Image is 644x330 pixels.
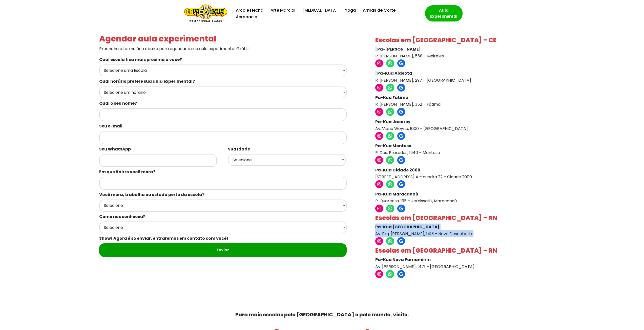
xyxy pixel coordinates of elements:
[425,5,463,21] a: Aula Experimental
[375,224,542,237] p: Av. Brg. [PERSON_NAME], 1413 – Nova Descoberta
[99,214,145,219] b: Como nos conheceu?
[99,235,228,241] b: Show! Agora é só enviar, entraremos em contato com você!
[99,45,360,52] p: Preencha o formulário abaixo para agendar a sua aula experimental Grátis!
[375,215,542,221] h4: Escolas em [GEOGRAPHIC_DATA] – RN
[236,7,263,14] a: Arco e Flecha
[99,169,155,175] b: Em que Bairro você mora?
[375,191,418,197] strong: Pa-Kua Maracanaú
[375,95,408,100] strong: Pa-Kua Fátima
[363,7,396,14] a: Armas de Corte
[375,70,542,83] p: R. [PERSON_NAME], 297 – [GEOGRAPHIC_DATA]
[99,192,204,197] b: Você mora, trabalha ou estuda perto da escola?
[375,224,440,230] strong: Pa-Kua [GEOGRAPHIC_DATA]
[375,119,410,125] strong: Pa-Kua Jacarey
[182,5,227,23] a: Escola de Conhecimentos Orientais Pa-Kua Uma escola para toda família
[377,70,412,76] strong: Pa-Kua Aldeota
[99,243,347,257] input: Enviar
[375,248,542,254] h4: Escolas em [GEOGRAPHIC_DATA] – RN
[375,37,542,43] h4: Escolas em [GEOGRAPHIC_DATA] – CE
[377,46,421,52] strong: Pa-[PERSON_NAME]
[235,311,409,318] strong: Para mais escolas pelo [GEOGRAPHIC_DATA] e pelo mundo, visite:
[271,7,295,14] a: Arte Marcial
[236,13,257,20] a: Acrobacia
[375,191,542,204] p: R. Quarenta, 195 – Jereissati I, Maracanaú
[375,46,542,59] p: R. [PERSON_NAME], 568 – Meireles
[235,7,418,20] div: Menu primário
[99,100,137,106] b: Qual o seu nome?
[375,143,411,149] strong: Pa-Kua Montese
[375,257,431,262] strong: Pa-Kua Nova Parnamirim
[375,118,542,132] p: Av. Viena Weyne, 1000 – [GEOGRAPHIC_DATA]
[302,7,338,14] a: [MEDICAL_DATA]
[99,78,195,84] b: Qual horário prefere sua aula experimental?
[99,57,182,62] b: Qual escola fica mais próxima a você?
[375,256,542,270] p: Av. [PERSON_NAME], 1471 – [GEOGRAPHIC_DATA]
[375,167,420,173] strong: Pa-Kua Cidade 2000
[99,55,360,265] form: Formulários de contato
[99,123,122,129] b: Seu e-mail
[345,7,356,14] a: Yoga
[99,35,360,43] h4: Agendar aula experimental
[99,146,131,152] b: Seu WhatsApp
[375,167,542,180] p: [STREET_ADDRESS] A – quadra 22 – Cidade 2000
[228,146,250,152] b: Sua Idade
[375,142,542,156] p: R. Des. Praxedes, 1940 – Montese
[375,94,542,108] p: R. [PERSON_NAME], 352 – Fátima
